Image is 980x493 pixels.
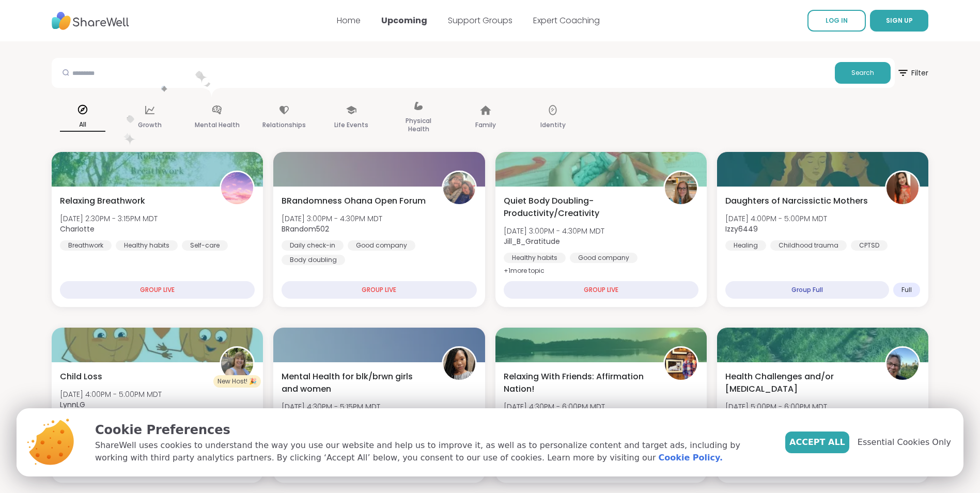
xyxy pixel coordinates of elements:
[60,371,102,383] span: Child Loss
[665,348,697,380] img: AmberWolffWizard
[770,240,847,251] div: Childhood trauma
[533,14,600,26] a: Expert Coaching
[870,10,928,32] button: SIGN UP
[182,240,228,251] div: Self-care
[826,16,848,25] span: LOG IN
[282,195,426,207] span: BRandomness Ohana Open Forum
[901,286,912,294] span: Full
[448,14,512,26] a: Support Groups
[504,226,604,236] span: [DATE] 3:00PM - 4:30PM MDT
[60,118,105,132] p: All
[886,172,919,204] img: Izzy6449
[570,253,637,263] div: Good company
[195,119,240,131] p: Mental Health
[282,371,430,395] span: Mental Health for blk/brwn girls and women
[221,348,253,380] img: LynnLG
[334,119,368,131] p: Life Events
[60,240,112,251] div: Breathwork
[725,195,868,207] span: Daughters of Narcissictic Mothers
[725,213,827,224] span: [DATE] 4:00PM - 5:00PM MDT
[95,439,769,464] p: ShareWell uses cookies to understand the way you use our website and help us to improve it, as we...
[659,452,723,464] a: Cookie Policy.
[897,60,928,85] span: Filter
[858,436,951,449] span: Essential Cookies Only
[337,14,361,26] a: Home
[540,119,566,131] p: Identity
[95,421,769,439] p: Cookie Preferences
[475,119,496,131] p: Family
[443,172,475,204] img: BRandom502
[504,236,560,246] b: Jill_B_Gratitude
[789,436,845,449] span: Accept All
[504,281,698,299] div: GROUP LIVE
[282,213,382,224] span: [DATE] 3:00PM - 4:30PM MDT
[60,213,158,224] span: [DATE] 2:30PM - 3:15PM MDT
[396,115,441,135] p: Physical Health
[221,172,253,204] img: CharIotte
[60,281,255,299] div: GROUP LIVE
[504,195,652,220] span: Quiet Body Doubling- Productivity/Creativity
[60,195,145,207] span: Relaxing Breathwork
[725,224,758,234] b: Izzy6449
[116,240,178,251] div: Healthy habits
[725,371,874,395] span: Health Challenges and/or [MEDICAL_DATA]
[282,240,344,251] div: Daily check-in
[443,348,475,380] img: ttr
[282,281,476,299] div: GROUP LIVE
[504,253,566,263] div: Healthy habits
[213,375,261,388] div: New Host! 🎉
[886,348,919,380] img: Lori246
[851,240,888,251] div: CPTSD
[807,10,866,32] a: LOG IN
[60,399,85,410] b: LynnLG
[851,68,874,78] span: Search
[886,16,913,25] span: SIGN UP
[725,402,827,412] span: [DATE] 5:00PM - 6:00PM MDT
[504,371,652,395] span: Relaxing With Friends: Affirmation Nation!
[138,119,162,131] p: Growth
[381,14,427,26] a: Upcoming
[835,62,891,84] button: Search
[725,240,766,251] div: Healing
[60,224,95,234] b: CharIotte
[282,402,380,412] span: [DATE] 4:30PM - 5:15PM MDT
[60,389,162,399] span: [DATE] 4:00PM - 5:00PM MDT
[282,224,329,234] b: BRandom502
[348,240,415,251] div: Good company
[785,432,849,453] button: Accept All
[52,7,129,35] img: ShareWell Nav Logo
[725,281,889,299] div: Group Full
[897,58,928,88] button: Filter
[282,255,345,265] div: Body doubling
[665,172,697,204] img: Jill_B_Gratitude
[262,119,306,131] p: Relationships
[504,402,605,412] span: [DATE] 4:30PM - 6:00PM MDT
